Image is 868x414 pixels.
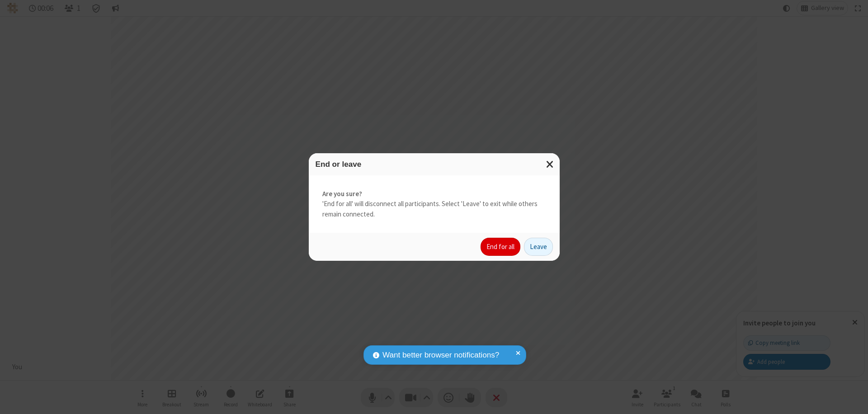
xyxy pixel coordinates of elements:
button: Leave [524,238,553,256]
strong: Are you sure? [322,189,546,199]
div: 'End for all' will disconnect all participants. Select 'Leave' to exit while others remain connec... [309,175,560,233]
button: End for all [481,238,520,256]
button: Close modal [541,153,560,175]
span: Want better browser notifications? [382,349,499,361]
h3: End or leave [316,160,553,169]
